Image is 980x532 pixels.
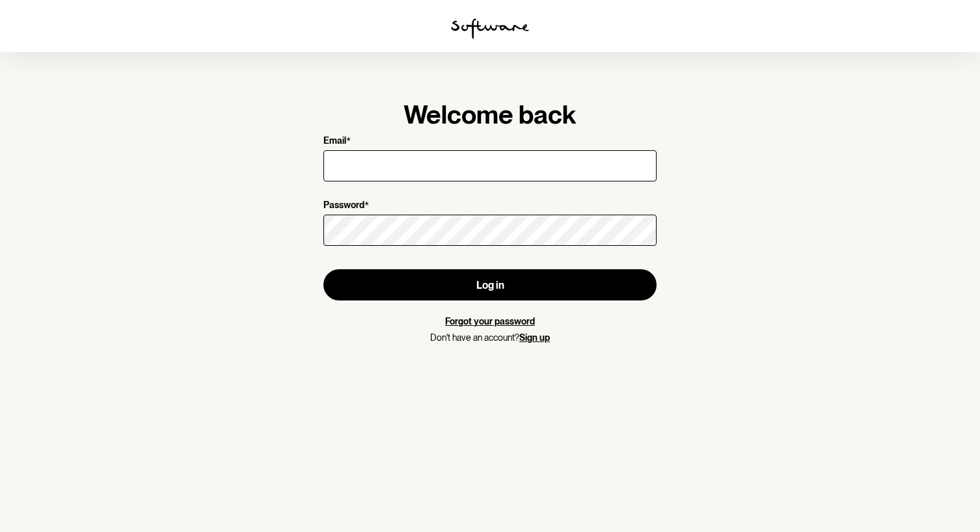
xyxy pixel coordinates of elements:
a: Forgot your password [445,316,535,326]
img: software logo [451,18,529,39]
p: Don't have an account? [323,332,657,343]
p: Password [323,200,364,212]
p: Email [323,135,346,148]
button: Log in [323,269,657,300]
a: Sign up [519,332,550,343]
h1: Welcome back [323,99,657,130]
